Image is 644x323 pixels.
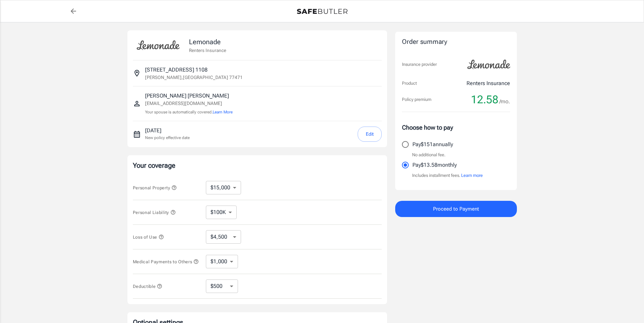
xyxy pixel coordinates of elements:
[133,69,141,77] svg: Insured address
[133,100,141,108] svg: Insured person
[499,97,510,106] span: /mo.
[133,185,177,190] span: Personal Property
[133,235,164,240] span: Loss of Use
[433,205,479,213] span: Proceed to Payment
[133,36,184,55] img: Lemonade
[145,92,233,100] p: [PERSON_NAME] [PERSON_NAME]
[133,259,199,264] span: Medical Payments to Others
[145,135,190,141] p: New policy effective date
[213,109,233,115] button: Learn More
[412,172,483,179] p: Includes installment fees.
[145,109,233,115] p: Your spouse is automatically covered.
[133,208,176,216] button: Personal Liability
[145,66,208,74] p: [STREET_ADDRESS] 1108
[402,61,437,68] p: Insurance provider
[471,93,498,106] span: 12.58
[133,130,141,138] svg: New policy start date
[133,184,177,192] button: Personal Property
[145,74,243,81] p: [PERSON_NAME] , [GEOGRAPHIC_DATA] 77471
[402,37,510,47] div: Order summary
[189,47,226,54] p: Renters Insurance
[358,127,382,142] button: Edit
[402,96,431,103] p: Policy premium
[133,233,164,241] button: Loss of Use
[133,282,163,290] button: Deductible
[67,4,80,18] a: back to quotes
[467,79,510,87] p: Renters Insurance
[461,172,483,179] button: Learn more
[297,9,348,14] img: Back to quotes
[133,161,382,170] p: Your coverage
[145,100,233,107] p: [EMAIL_ADDRESS][DOMAIN_NAME]
[133,258,199,266] button: Medical Payments to Others
[412,140,453,149] p: Pay $151 annually
[189,37,226,47] p: Lemonade
[395,201,517,217] button: Proceed to Payment
[133,284,163,289] span: Deductible
[412,152,446,158] p: No additional fee.
[402,123,510,132] p: Choose how to pay
[145,127,190,135] p: [DATE]
[463,55,514,74] img: Lemonade
[402,80,417,87] p: Product
[133,210,176,215] span: Personal Liability
[412,161,457,169] p: Pay $13.58 monthly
